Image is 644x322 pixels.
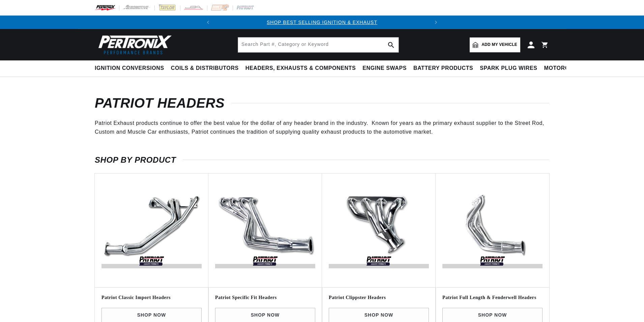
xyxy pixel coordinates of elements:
h2: SHOP BY PRODUCT [95,157,549,163]
a: SHOP BEST SELLING IGNITION & EXHAUST [267,20,377,25]
img: Pertronix [95,33,172,56]
img: Patriot-Specific-Fit-Headers-v1588104112434.jpg [215,180,315,280]
summary: Coils & Distributors [168,60,242,76]
button: Translation missing: en.sections.announcements.previous_announcement [201,16,215,29]
summary: Motorcycle [541,60,588,76]
h1: Patriot Headers [95,97,549,109]
h3: Patriot Classic Import Headers [101,294,202,301]
span: Ignition Conversions [95,65,164,72]
h3: Patriot Specific Fit Headers [215,294,315,301]
summary: Spark Plug Wires [476,60,540,76]
summary: Headers, Exhausts & Components [242,60,359,76]
span: Motorcycle [544,65,584,72]
span: Battery Products [413,65,473,72]
h3: Patriot Full Length & Fenderwell Headers [442,294,543,301]
span: Spark Plug Wires [480,65,537,72]
span: Add my vehicle [481,42,517,48]
summary: Ignition Conversions [95,60,168,76]
input: Search Part #, Category or Keyword [238,37,399,52]
img: Patriot-Classic-Import-Headers-v1588104940254.jpg [101,180,202,280]
summary: Engine Swaps [359,60,410,76]
img: Patriot-Clippster-Headers-v1588104121313.jpg [329,180,429,280]
img: Patriot-Fenderwell-111-v1590437195265.jpg [442,180,543,280]
span: Engine Swaps [362,65,407,72]
h3: Patriot Clippster Headers [329,294,429,301]
slideshow-component: Translation missing: en.sections.announcements.announcement_bar [78,16,566,29]
span: Headers, Exhausts & Components [245,65,356,72]
div: 1 of 2 [215,19,429,26]
button: search button [384,37,399,52]
div: Announcement [215,19,429,26]
summary: Battery Products [410,60,476,76]
a: Add my vehicle [470,37,520,52]
button: Translation missing: en.sections.announcements.next_announcement [429,16,443,29]
span: Coils & Distributors [171,65,239,72]
p: Patriot Exhaust products continue to offer the best value for the dollar of any header brand in t... [95,119,549,136]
